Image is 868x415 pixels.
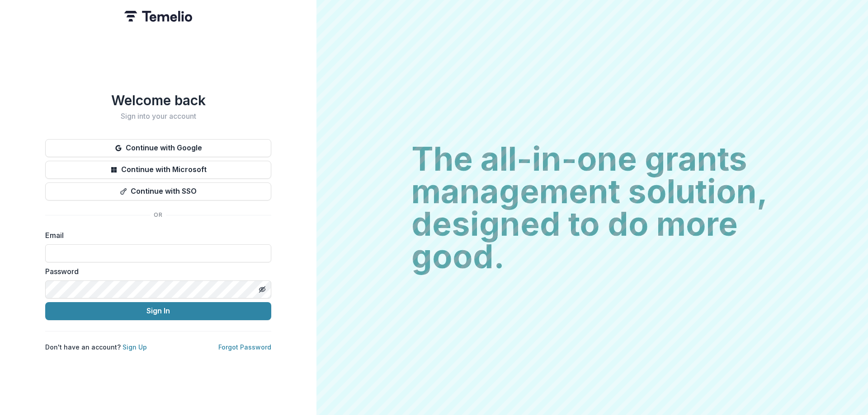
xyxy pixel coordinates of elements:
button: Sign In [45,302,271,320]
label: Email [45,230,266,241]
h1: Welcome back [45,92,271,108]
button: Continue with Microsoft [45,161,271,179]
button: Continue with Google [45,139,271,157]
button: Continue with SSO [45,182,271,201]
label: Password [45,266,266,277]
p: Don't have an account? [45,342,147,352]
h2: Sign into your account [45,112,271,121]
a: Forgot Password [218,343,271,351]
a: Sign Up [123,343,147,351]
button: Toggle password visibility [255,282,269,297]
img: Temelio [124,11,192,22]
